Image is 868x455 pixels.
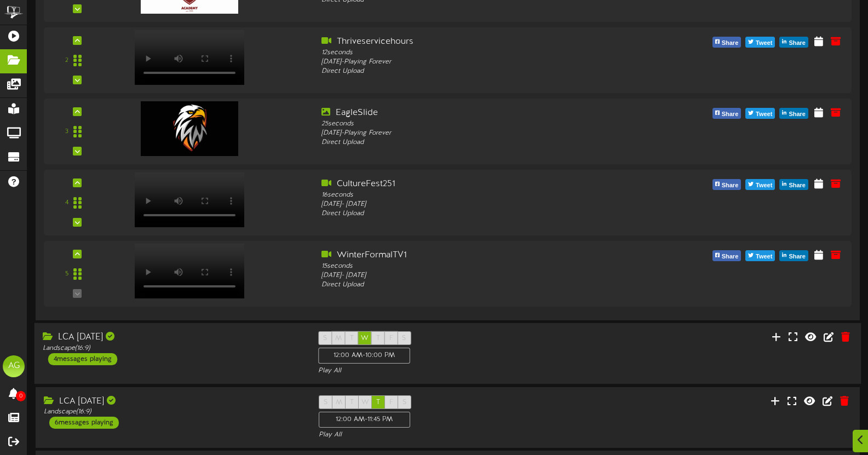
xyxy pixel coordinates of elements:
[321,178,642,191] div: CultureFest251
[43,344,302,353] div: Landscape ( 16:9 )
[720,108,741,120] span: Share
[786,180,808,192] span: Share
[361,399,369,406] span: W
[720,180,741,192] span: Share
[321,107,642,119] div: EagleSlide
[779,250,808,261] button: Share
[49,417,119,429] div: 6 messages playing
[754,180,774,192] span: Tweet
[779,108,808,119] button: Share
[321,138,642,147] div: Direct Upload
[321,67,642,76] div: Direct Upload
[321,200,642,209] div: [DATE] - [DATE]
[745,108,775,119] button: Tweet
[786,108,808,120] span: Share
[376,335,380,342] span: T
[319,412,410,428] div: 12:00 AM - 11:45 PM
[779,179,808,190] button: Share
[321,209,642,218] div: Direct Upload
[321,271,642,280] div: [DATE] - [DATE]
[786,37,808,49] span: Share
[321,129,642,138] div: [DATE] - Playing Forever
[318,366,577,376] div: Play All
[321,36,642,48] div: Thriveservicehours
[754,108,774,120] span: Tweet
[48,353,117,365] div: 4 messages playing
[141,101,238,156] img: 01d9d494-43bf-47fb-b3f8-c13a16bb5a82.jpg
[745,37,775,48] button: Tweet
[403,399,406,406] span: S
[754,251,774,263] span: Tweet
[44,395,302,408] div: LCA [DATE]
[712,250,741,261] button: Share
[754,37,774,49] span: Tweet
[321,119,642,129] div: 25 seconds
[3,355,25,377] div: AG
[321,191,642,200] div: 16 seconds
[720,251,741,263] span: Share
[319,430,577,440] div: Play All
[323,335,327,342] span: S
[321,48,642,57] div: 12 seconds
[745,179,775,190] button: Tweet
[321,280,642,290] div: Direct Upload
[321,262,642,271] div: 15 seconds
[745,250,775,261] button: Tweet
[376,399,380,406] span: T
[336,399,342,406] span: M
[389,335,393,342] span: F
[712,108,741,119] button: Share
[321,249,642,262] div: WinterFormalTV1
[324,399,327,406] span: S
[318,348,410,364] div: 12:00 AM - 10:00 PM
[779,37,808,48] button: Share
[44,407,302,417] div: Landscape ( 16:9 )
[350,335,354,342] span: T
[786,251,808,263] span: Share
[402,335,406,342] span: S
[43,331,302,344] div: LCA [DATE]
[712,179,741,190] button: Share
[16,391,26,401] span: 0
[335,335,342,342] span: M
[389,399,393,406] span: F
[712,37,741,48] button: Share
[720,37,741,49] span: Share
[361,335,369,342] span: W
[350,399,354,406] span: T
[321,57,642,67] div: [DATE] - Playing Forever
